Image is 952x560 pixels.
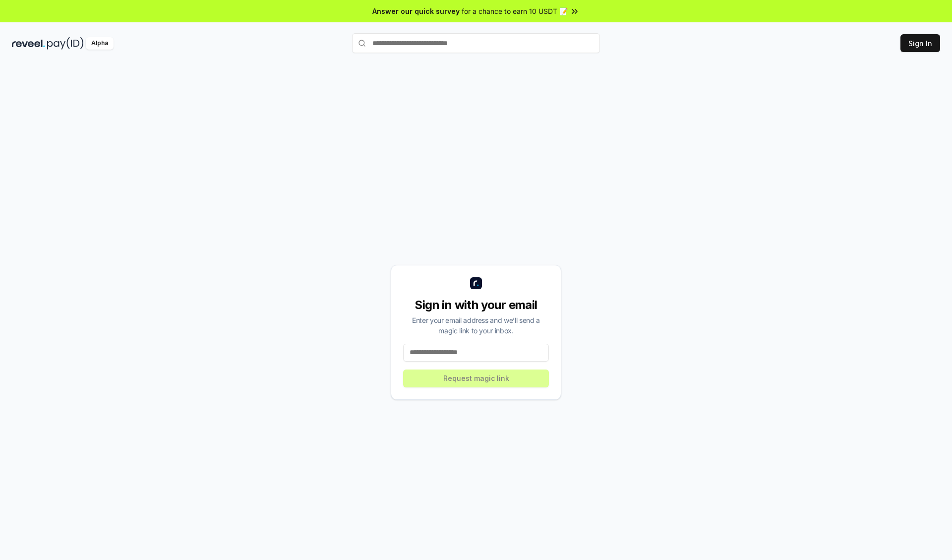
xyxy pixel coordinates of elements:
img: reveel_dark [12,37,45,50]
span: Answer our quick survey [372,6,460,16]
div: Enter your email address and we’ll send a magic link to your inbox. [403,315,549,336]
span: for a chance to earn 10 USDT 📝 [462,6,568,16]
img: logo_small [470,277,482,289]
div: Sign in with your email [403,297,549,313]
div: Alpha [86,37,114,50]
button: Sign In [900,34,940,52]
img: pay_id [47,37,84,50]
